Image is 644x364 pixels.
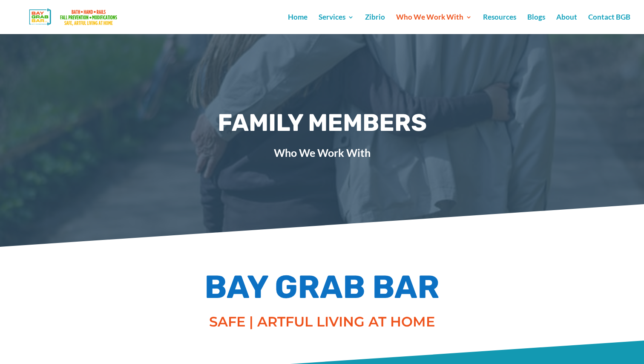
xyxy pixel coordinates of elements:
[588,14,630,34] a: Contact BGB
[288,14,308,34] a: Home
[319,14,354,34] a: Services
[64,266,580,312] h1: BAY GRAB BAR
[556,14,577,34] a: About
[396,14,472,34] a: Who We Work With
[365,14,385,34] a: Zibrio
[14,6,134,28] img: Bay Grab Bar
[527,14,545,34] a: Blogs
[156,105,488,145] h1: Family members
[194,312,450,332] p: SAFE | ARTFUL LIVING AT HOME
[483,14,516,34] a: Resources
[156,145,488,161] span: Who We Work With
